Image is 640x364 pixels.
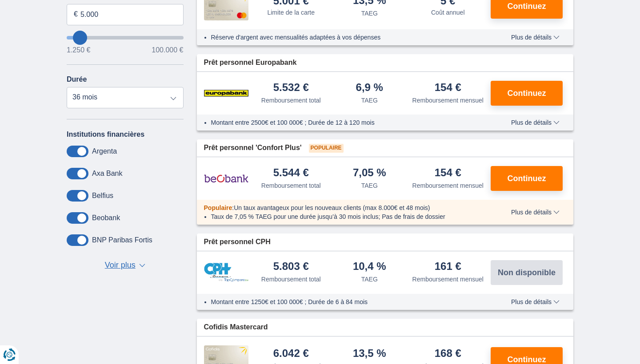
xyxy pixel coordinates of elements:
[204,204,232,211] span: Populaire
[508,89,546,97] span: Continuez
[412,181,484,190] div: Remboursement mensuel
[435,261,461,273] div: 161 €
[273,167,309,179] div: 5.544 €
[67,47,90,54] span: 1.250 €
[204,263,248,282] img: pret personnel CPH Banque
[511,34,560,40] span: Plus de détails
[435,348,461,360] div: 168 €
[511,119,560,126] span: Plus de détails
[412,275,484,284] div: Remboursement mensuel
[498,269,556,277] span: Non disponible
[211,297,485,306] li: Montant entre 1250€ et 100 000€ ; Durée de 6 à 84 mois
[435,167,461,179] div: 154 €
[504,209,566,216] button: Plus de détails
[431,8,465,17] div: Coût annuel
[204,237,271,247] span: Prêt personnel CPH
[105,260,136,271] span: Voir plus
[152,47,183,54] span: 100.000 €
[361,96,378,105] div: TAEG
[491,81,563,106] button: Continuez
[353,261,386,273] div: 10,4 %
[273,348,309,360] div: 6.042 €
[92,214,120,222] label: Beobank
[204,143,302,153] span: Prêt personnel 'Confort Plus'
[211,118,485,127] li: Montant entre 2500€ et 100 000€ ; Durée de 12 à 120 mois
[67,131,144,138] label: Institutions financières
[67,75,87,83] label: Durée
[92,236,152,244] label: BNP Paribas Fortis
[92,170,122,178] label: Axa Bank
[356,82,383,94] div: 6,9 %
[234,204,430,211] span: Un taux avantageux pour les nouveaux clients (max 8.000€ et 48 mois)
[508,2,546,10] span: Continuez
[361,275,378,284] div: TAEG
[261,181,321,190] div: Remboursement total
[267,8,315,17] div: Limite de la carte
[504,298,566,305] button: Plus de détails
[508,174,546,182] span: Continuez
[102,259,148,272] button: Voir plus ▼
[92,192,113,200] label: Belfius
[504,119,566,126] button: Plus de détails
[211,33,485,42] li: Réserve d'argent avec mensualités adaptées à vos dépenses
[491,166,563,191] button: Continuez
[511,299,560,305] span: Plus de détails
[504,34,566,41] button: Plus de détails
[353,348,386,360] div: 13,5 %
[491,260,563,285] button: Non disponible
[412,96,484,105] div: Remboursement mensuel
[211,212,485,221] li: Taux de 7,05 % TAEG pour une durée jusqu’à 30 mois inclus; Pas de frais de dossier
[204,322,268,332] span: Cofidis Mastercard
[273,82,309,94] div: 5.532 €
[508,356,546,364] span: Continuez
[361,181,378,190] div: TAEG
[139,264,145,267] span: ▼
[361,9,378,18] div: TAEG
[353,167,386,179] div: 7,05 %
[261,275,321,284] div: Remboursement total
[92,147,117,155] label: Argenta
[204,58,297,68] span: Prêt personnel Europabank
[204,82,248,104] img: pret personnel Europabank
[435,82,461,94] div: 154 €
[261,96,321,105] div: Remboursement total
[204,167,248,190] img: pret personnel Beobank
[67,36,184,40] input: wantToBorrow
[309,144,344,153] span: Populaire
[511,209,560,215] span: Plus de détails
[197,203,492,212] div: :
[74,9,78,20] span: €
[273,261,309,273] div: 5.803 €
